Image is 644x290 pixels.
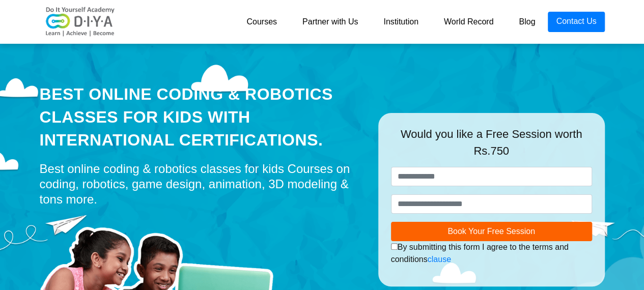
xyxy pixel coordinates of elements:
span: Book Your Free Session [447,227,535,236]
div: Best online coding & robotics classes for kids Courses on coding, robotics, game design, animatio... [40,161,363,207]
a: Blog [506,12,548,32]
button: Book Your Free Session [391,222,592,241]
div: Would you like a Free Session worth Rs.750 [391,126,592,167]
a: Partner with Us [290,12,371,32]
a: World Record [431,12,507,32]
div: By submitting this form I agree to the terms and conditions [391,241,592,266]
div: Best Online Coding & Robotics Classes for kids with International Certifications. [40,83,363,151]
img: logo-v2.png [40,7,121,37]
a: Courses [234,12,290,32]
a: clause [428,255,451,264]
a: Institution [371,12,431,32]
a: Contact Us [548,12,604,32]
